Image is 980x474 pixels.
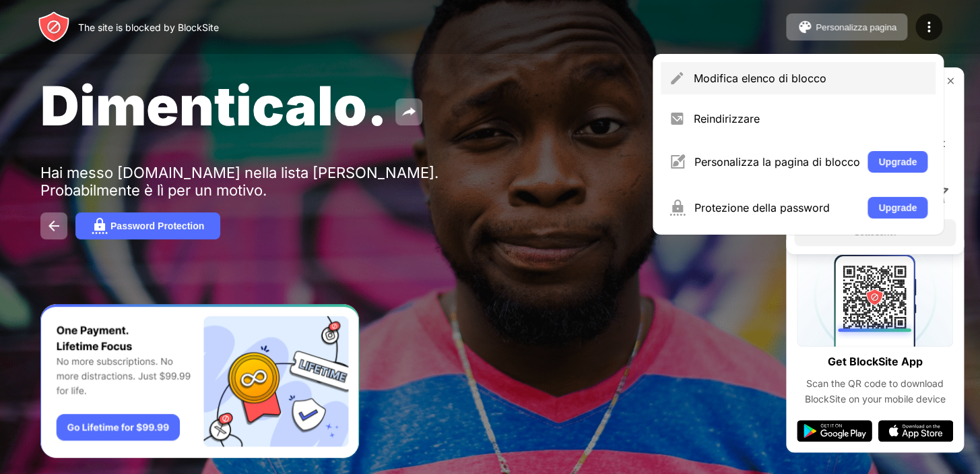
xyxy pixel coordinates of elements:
span: Dimenticalo. [40,73,387,138]
img: password.svg [92,218,108,234]
img: rate-us-close.svg [945,76,956,86]
div: Personalizza pagina [816,22,896,32]
div: Reindirizzare [693,112,927,125]
div: Password Protection [110,220,204,231]
div: Personalizza la pagina di blocco [694,155,859,169]
img: pallet.svg [797,19,813,35]
div: Hai messo [DOMAIN_NAME] nella lista [PERSON_NAME]. Probabilmente è lì per un motivo. [40,164,457,199]
div: Protezione della password [694,201,859,214]
button: Upgrade [868,151,927,173]
div: Get BlockSite App [828,352,923,372]
img: google-play.svg [797,420,872,442]
img: menu-password.svg [669,200,686,216]
img: menu-customize.svg [669,154,686,170]
div: The site is blocked by BlockSite [78,22,219,33]
button: Upgrade [868,197,927,218]
button: Password Protection [75,212,220,239]
iframe: Banner [40,304,359,458]
div: Modifica elenco di blocco [693,71,927,85]
div: Scan the QR code to download BlockSite on your mobile device [797,376,953,407]
img: share.svg [401,104,417,120]
button: Personalizza pagina [786,13,907,40]
img: menu-pencil.svg [669,70,685,86]
img: menu-icon.svg [921,19,937,35]
img: header-logo.svg [38,11,70,43]
img: app-store.svg [878,420,953,442]
img: back.svg [46,218,62,234]
img: menu-redirect.svg [669,111,685,127]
